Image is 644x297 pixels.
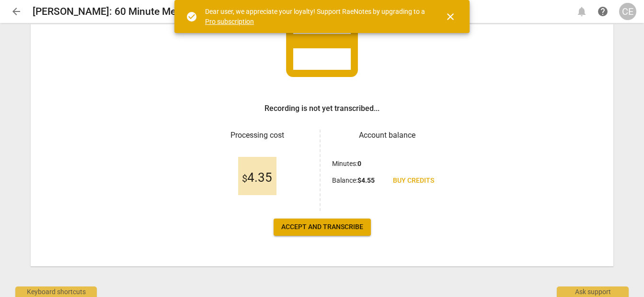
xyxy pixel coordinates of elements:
h2: [PERSON_NAME]: 60 Minute Meeting [33,6,198,18]
span: arrow_back [11,6,22,17]
h3: Account balance [332,130,442,141]
b: $ 4.55 [357,176,375,184]
span: 4.35 [242,171,272,185]
a: Help [594,3,611,20]
button: Close [439,5,462,28]
div: Dear user, we appreciate your loyalty! Support RaeNotes by upgrading to a [205,7,427,26]
div: Keyboard shortcuts [15,286,97,297]
h3: Processing cost [202,130,312,141]
span: $ [242,173,247,184]
span: credit_card [279,5,365,91]
p: Minutes : [332,159,361,169]
span: check_circle [186,11,197,22]
p: Balance : [332,176,375,186]
button: CE [619,3,636,20]
b: 0 [357,160,361,167]
span: Accept and transcribe [281,222,363,232]
h3: Recording is not yet transcribed... [264,103,379,114]
div: Ask support [557,286,629,297]
span: Buy credits [393,176,434,186]
button: Accept and transcribe [274,219,371,236]
a: Buy credits [385,172,442,189]
span: help [597,6,609,17]
span: close [445,11,456,22]
a: Pro subscription [205,18,254,25]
